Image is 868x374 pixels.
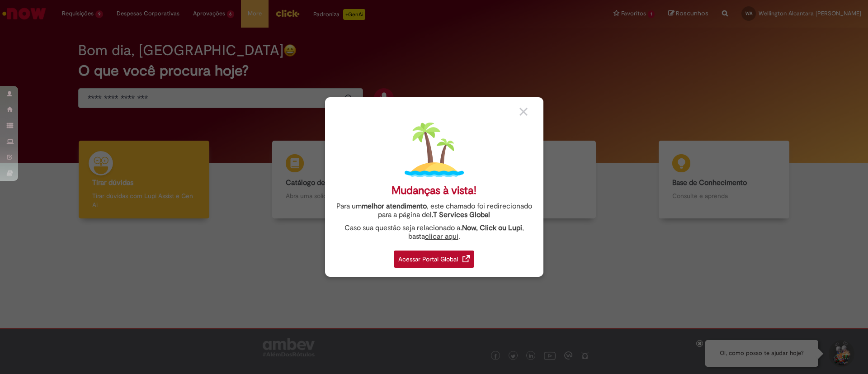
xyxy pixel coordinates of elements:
[332,202,537,219] div: Para um , este chamado foi redirecionado para a página de
[332,224,537,241] div: Caso sua questão seja relacionado a , basta .
[519,108,528,116] img: close_button_grey.png
[392,184,476,197] div: Mudanças à vista!
[405,120,464,180] img: island.png
[430,205,490,219] a: I.T Services Global
[394,246,474,268] a: Acessar Portal Global
[460,223,522,232] strong: .Now, Click ou Lupi
[394,251,474,268] div: Acessar Portal Global
[362,202,427,211] strong: melhor atendimento
[425,227,458,241] a: clicar aqui
[462,255,470,262] img: redirect_link.png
